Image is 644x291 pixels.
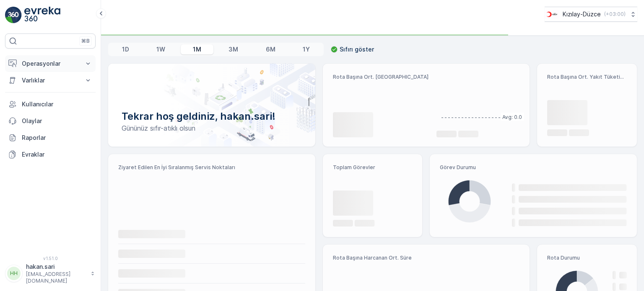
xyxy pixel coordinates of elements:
[22,150,92,159] p: Evraklar
[440,164,627,171] p: Görev Durumu
[24,7,60,23] img: logo_light-DOdMpM7g.png
[5,113,96,129] a: Olaylar
[5,129,96,146] a: Raporlar
[547,255,627,261] p: Rota Durumu
[333,74,430,80] p: Rota Başına Ort. [GEOGRAPHIC_DATA]
[545,7,637,22] button: Kızılay-Düzce(+03:00)
[156,45,165,54] p: 1W
[118,164,305,171] p: Ziyaret Edilen En İyi Sıralanmış Servis Noktaları
[5,96,96,113] a: Kullanıcılar
[340,45,374,54] p: Sıfırı göster
[303,45,310,54] p: 1Y
[547,74,627,80] p: Rota Başına Ort. Yakıt Tüketimi
[22,59,79,68] p: Operasyonlar
[5,256,96,261] span: v 1.51.0
[229,45,238,54] p: 3M
[7,267,21,280] div: HH
[333,255,423,261] p: Rota Başına Harcanan Ort. Süre
[26,263,86,271] p: hakan.sari
[122,45,129,54] p: 1D
[122,123,302,133] p: Gününüz sıfır-atıklı olsun
[333,164,413,171] p: Toplam Görevler
[5,55,96,72] button: Operasyonlar
[266,45,275,54] p: 6M
[5,263,96,284] button: HHhakan.sari[EMAIL_ADDRESS][DOMAIN_NAME]
[5,146,96,163] a: Evraklar
[563,10,601,18] p: Kızılay-Düzce
[26,271,86,284] p: [EMAIL_ADDRESS][DOMAIN_NAME]
[22,100,92,108] p: Kullanıcılar
[81,38,90,44] p: ⌘B
[122,110,302,123] p: Tekrar hoş geldiniz, hakan.sari!
[193,45,201,54] p: 1M
[22,76,79,85] p: Varlıklar
[604,11,626,18] p: ( +03:00 )
[5,72,96,89] button: Varlıklar
[545,10,559,19] img: download_svj7U3e.png
[22,117,92,125] p: Olaylar
[22,134,92,142] p: Raporlar
[5,7,22,23] img: logo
